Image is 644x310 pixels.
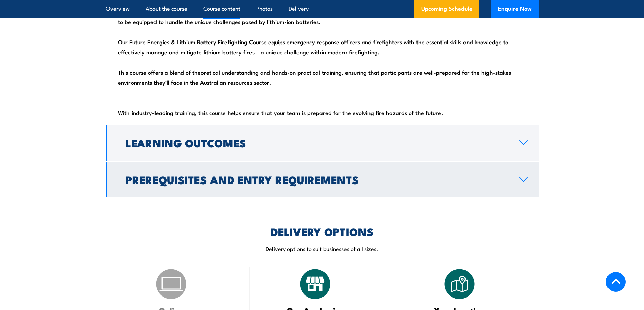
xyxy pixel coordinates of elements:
a: Prerequisites and Entry Requirements [106,162,539,197]
p: Delivery options to suit businesses of all sizes. [106,245,539,252]
h2: Learning Outcomes [125,138,508,147]
a: Learning Outcomes [106,125,539,161]
h2: DELIVERY OPTIONS [271,227,374,236]
h2: Prerequisites and Entry Requirements [125,175,508,184]
div: The growing adoption of renewable energy technologies and electric vehicles in the Australian res... [106,0,539,124]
